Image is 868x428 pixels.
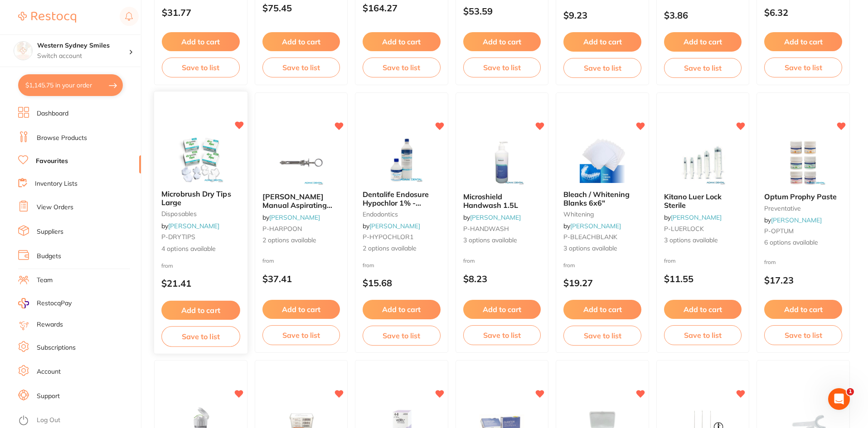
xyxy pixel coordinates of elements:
[18,298,29,308] img: RestocqPay
[161,189,231,207] span: Microbrush Dry Tips Large
[37,252,61,261] a: Budgets
[18,414,138,428] button: Log Out
[171,137,230,183] img: Microbrush Dry Tips Large
[36,157,68,166] a: Favourites
[37,276,53,285] a: Team
[463,58,541,77] button: Save to list
[363,211,441,218] small: endodontics
[664,10,742,20] p: $3.86
[764,7,842,18] p: $6.32
[369,222,420,230] a: [PERSON_NAME]
[37,52,129,61] p: Switch account
[774,140,833,185] img: Optum Prophy Paste
[674,140,732,185] img: Kitano Luer Lock Sterile
[563,190,630,207] span: Bleach / Whitening Blanks 6x6"
[262,32,340,51] button: Add to cart
[847,388,854,395] span: 1
[161,211,240,218] small: disposables
[463,32,541,51] button: Add to cart
[470,213,521,221] a: [PERSON_NAME]
[161,190,240,207] b: Microbrush Dry Tips Large
[18,12,76,23] img: Restocq Logo
[161,245,240,254] span: 4 options available
[37,416,60,425] a: Log Out
[664,32,742,51] button: Add to cart
[463,192,518,209] span: Microshield Handwash 1.5L
[162,7,240,18] p: $31.77
[37,227,63,236] a: Suppliers
[363,233,413,241] span: P-HYPOCHLOR1
[764,325,842,345] button: Save to list
[764,32,842,51] button: Add to cart
[363,300,441,319] button: Add to cart
[262,300,340,319] button: Add to cart
[262,192,333,218] span: [PERSON_NAME] Manual Aspirating Syringe Harpoon Tip
[664,300,742,319] button: Add to cart
[671,213,722,221] a: [PERSON_NAME]
[463,225,509,233] span: P-HANDWASH
[764,300,842,319] button: Add to cart
[161,222,219,230] span: by
[563,58,641,78] button: Save to list
[563,10,641,20] p: $9.23
[18,7,76,28] a: Restocq Logo
[664,213,722,221] span: by
[18,74,123,96] button: $1,145.75 in your order
[764,58,842,77] button: Save to list
[262,225,302,233] span: P-HARPOON
[161,233,195,241] span: P-DRYTIPS
[162,58,240,77] button: Save to list
[463,6,541,16] p: $53.59
[570,222,621,230] a: [PERSON_NAME]
[363,262,374,269] span: from
[563,32,641,51] button: Add to cart
[764,192,842,201] b: Optum Prophy Paste
[363,58,441,77] button: Save to list
[764,259,776,265] span: from
[262,257,274,264] span: from
[563,211,641,218] small: whitening
[563,190,641,207] b: Bleach / Whitening Blanks 6x6"
[771,216,822,224] a: [PERSON_NAME]
[162,32,240,51] button: Add to cart
[463,213,521,221] span: by
[37,109,68,118] a: Dashboard
[262,192,340,209] b: Hanson Manual Aspirating Syringe Harpoon Tip
[664,257,676,264] span: from
[363,244,441,253] span: 2 options available
[573,138,632,183] img: Bleach / Whitening Blanks 6x6"
[37,392,60,401] a: Support
[472,140,531,185] img: Microshield Handwash 1.5L
[764,216,822,224] span: by
[363,278,441,288] p: $15.68
[168,222,219,230] a: [PERSON_NAME]
[272,140,330,185] img: Hanson Manual Aspirating Syringe Harpoon Tip
[563,222,621,230] span: by
[37,134,87,143] a: Browse Products
[37,320,63,329] a: Rewards
[363,32,441,51] button: Add to cart
[161,262,173,269] span: from
[563,300,641,319] button: Add to cart
[37,299,72,308] span: RestocqPay
[463,325,541,345] button: Save to list
[363,190,435,216] span: Dentalife Endosure Hypochlor 1% - Endodontic Irrigation
[664,192,742,209] b: Kitano Luer Lock Sterile
[262,213,320,221] span: by
[664,236,742,245] span: 3 options available
[161,279,240,289] p: $21.41
[262,3,340,13] p: $75.45
[463,257,475,264] span: from
[37,343,76,352] a: Subscriptions
[664,325,742,345] button: Save to list
[262,58,340,77] button: Save to list
[828,388,850,410] iframe: Intercom live chat
[764,227,794,235] span: P-OPTUM
[764,275,842,285] p: $17.23
[363,222,420,230] span: by
[372,138,431,183] img: Dentalife Endosure Hypochlor 1% - Endodontic Irrigation
[664,192,722,209] span: Kitano Luer Lock Sterile
[764,238,842,247] span: 6 options available
[463,192,541,209] b: Microshield Handwash 1.5L
[563,326,641,346] button: Save to list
